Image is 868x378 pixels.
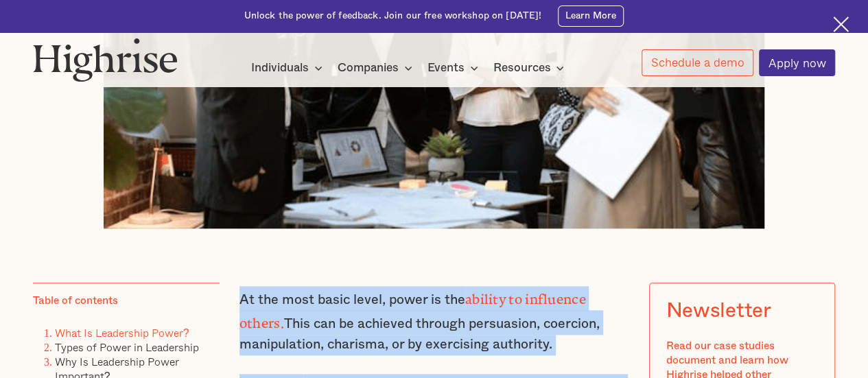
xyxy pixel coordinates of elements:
[338,60,417,76] div: Companies
[33,38,178,82] img: Highrise logo
[251,60,309,76] div: Individuals
[427,60,482,76] div: Events
[833,16,849,32] img: Cross icon
[239,286,629,355] p: At the most basic level, power is the This can be achieved through persuasion, coercion, manipula...
[427,60,465,76] div: Events
[251,60,327,76] div: Individuals
[55,324,189,341] a: What Is Leadership Power?
[493,60,568,76] div: Resources
[244,10,542,23] div: Unlock the power of feedback. Join our free workshop on [DATE]!
[558,5,624,27] a: Learn More
[666,299,771,322] div: Newsletter
[338,60,399,76] div: Companies
[33,294,118,308] div: Table of contents
[55,339,199,355] a: Types of Power in Leadership
[642,49,753,76] a: Schedule a demo
[493,60,550,76] div: Resources
[759,49,835,76] a: Apply now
